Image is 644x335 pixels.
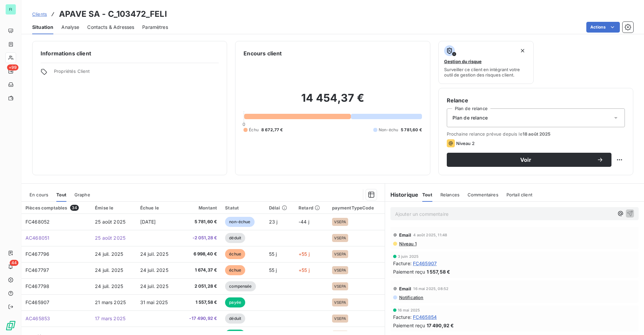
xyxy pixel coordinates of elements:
[244,91,422,111] h2: 14 454,37 €
[269,205,290,210] div: Délai
[447,96,625,104] h6: Relance
[140,205,176,210] div: Échue le
[398,308,420,312] span: 16 mai 2025
[61,24,79,31] span: Analyse
[140,299,168,305] span: 31 mai 2025
[438,41,534,84] button: Gestion du risqueSurveiller ce client en intégrant votre outil de gestion des risques client.
[401,127,422,133] span: 5 781,60 €
[225,265,245,275] span: échue
[379,127,398,133] span: Non-échu
[393,314,412,321] span: Facture :
[225,297,245,307] span: payée
[334,236,346,240] span: VSEPA
[269,251,277,257] span: 55 j
[140,267,168,273] span: 24 juil. 2025
[398,254,419,258] span: 3 juin 2025
[413,260,437,267] span: FC465907
[243,122,245,127] span: 0
[41,49,219,57] h6: Informations client
[225,205,261,210] div: Statut
[74,192,90,197] span: Graphe
[95,235,125,241] span: 25 août 2025
[184,267,217,274] span: 1 674,37 €
[5,4,16,15] div: FI
[393,260,412,267] span: Facture :
[184,299,217,306] span: 1 557,58 €
[7,64,18,70] span: +99
[225,281,256,291] span: compensée
[427,322,454,329] span: 17 490,92 €
[5,320,16,331] img: Logo LeanPay
[455,157,597,162] span: Voir
[95,251,123,257] span: 24 juil. 2025
[25,219,50,225] span: FC468052
[184,315,217,322] span: -17 490,92 €
[59,8,167,20] h3: APAVE SA - C_103472_FELI
[95,267,123,273] span: 24 juil. 2025
[299,219,309,225] span: -44 j
[399,286,412,291] span: Email
[184,235,217,241] span: -2 051,28 €
[184,205,217,210] div: Montant
[184,283,217,290] span: 2 051,28 €
[25,267,49,273] span: FC467797
[506,192,532,197] span: Portail client
[334,220,346,224] span: VSEPA
[25,205,87,211] div: Pièces comptables
[95,316,125,321] span: 17 mars 2025
[444,67,528,78] span: Surveiller ce client en intégrant votre outil de gestion des risques client.
[10,260,18,266] span: 44
[140,251,168,257] span: 24 juil. 2025
[385,191,419,199] h6: Historique
[32,11,47,17] span: Clients
[249,127,259,133] span: Échu
[95,299,126,305] span: 21 mars 2025
[399,232,412,238] span: Email
[299,205,324,210] div: Retard
[393,268,425,275] span: Paiement reçu
[413,233,447,237] span: 4 août 2025, 11:48
[269,267,277,273] span: 55 j
[140,219,156,225] span: [DATE]
[334,252,346,256] span: VSEPA
[334,300,346,304] span: VSEPA
[54,68,219,78] span: Propriétés Client
[334,284,346,288] span: VSEPA
[413,287,448,291] span: 16 mai 2025, 08:52
[452,114,488,121] span: Plan de relance
[25,299,49,305] span: FC465907
[523,131,551,137] span: 18 août 2025
[70,205,79,211] span: 34
[32,11,47,17] a: Clients
[447,131,625,137] span: Prochaine relance prévue depuis le
[413,314,437,321] span: FC465854
[142,24,168,31] span: Paramètres
[25,235,49,241] span: AC468051
[225,233,245,243] span: déduit
[398,241,417,246] span: Niveau 1
[444,59,482,64] span: Gestion du risque
[440,192,460,197] span: Relances
[25,283,49,289] span: FC467798
[184,219,217,225] span: 5 781,60 €
[244,49,282,57] h6: Encours client
[334,317,346,321] span: VSEPA
[398,295,424,300] span: Notification
[299,267,310,273] span: +55 j
[25,251,49,257] span: FC467796
[95,283,123,289] span: 24 juil. 2025
[447,153,611,167] button: Voir
[261,127,283,133] span: 8 672,77 €
[225,314,245,324] span: déduit
[95,219,125,225] span: 25 août 2025
[621,312,637,328] iframe: Intercom live chat
[393,322,425,329] span: Paiement reçu
[422,192,432,197] span: Tout
[140,283,168,289] span: 24 juil. 2025
[184,251,217,257] span: 6 998,40 €
[456,141,475,146] span: Niveau 2
[32,24,53,31] span: Situation
[299,251,310,257] span: +55 j
[225,217,254,227] span: non-échue
[269,219,278,225] span: 23 j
